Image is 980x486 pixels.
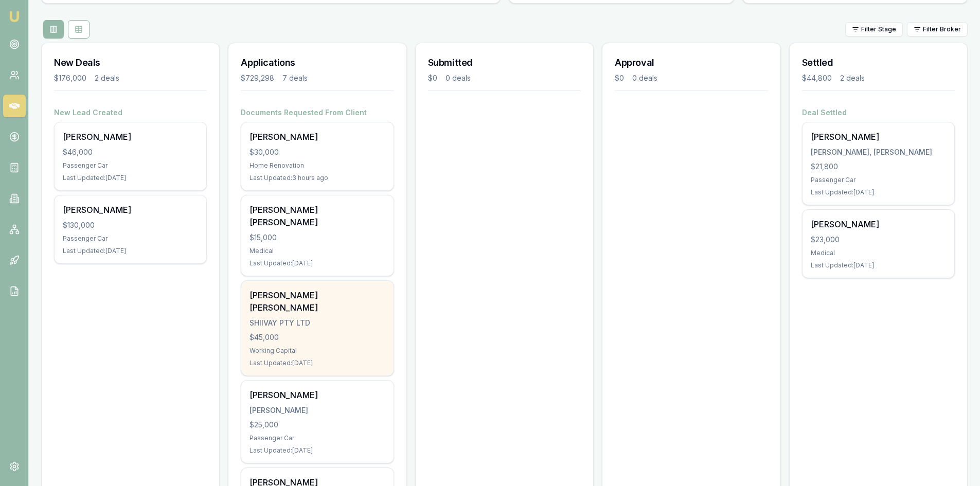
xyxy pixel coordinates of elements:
div: $21,800 [811,161,946,172]
h4: Deal Settled [802,107,955,118]
div: Working Capital [250,347,385,355]
div: 2 deals [95,73,119,83]
button: Filter Stage [845,22,903,37]
div: [PERSON_NAME] [250,131,385,143]
div: Last Updated: [DATE] [811,188,946,196]
div: $30,000 [250,147,385,157]
div: Passenger Car [250,434,385,442]
div: $729,298 [241,73,274,83]
div: $15,000 [250,232,385,243]
div: Last Updated: [DATE] [250,446,385,455]
div: $176,000 [54,73,86,83]
img: emu-icon-u.png [8,10,21,23]
div: Last Updated: [DATE] [63,174,198,182]
div: $44,800 [802,73,832,83]
h4: Documents Requested From Client [241,107,394,118]
div: [PERSON_NAME] [63,131,198,143]
div: [PERSON_NAME], [PERSON_NAME] [811,147,946,157]
div: Last Updated: 3 hours ago [250,174,385,182]
div: $130,000 [63,220,198,230]
div: $23,000 [811,235,946,245]
div: 2 deals [840,73,865,83]
div: Home Renovation [250,161,385,170]
div: Medical [250,247,385,255]
div: Last Updated: [DATE] [250,359,385,367]
h3: Settled [802,56,955,70]
div: $0 [428,73,437,83]
div: Last Updated: [DATE] [250,259,385,267]
div: 7 deals [282,73,308,83]
span: Filter Stage [861,25,896,33]
span: Filter Broker [923,25,961,33]
div: [PERSON_NAME] [63,204,198,216]
div: 0 deals [632,73,657,83]
div: [PERSON_NAME] [811,218,946,230]
div: [PERSON_NAME] [250,389,385,401]
div: [PERSON_NAME] [250,405,385,416]
div: [PERSON_NAME] [PERSON_NAME] [250,204,385,228]
button: Filter Broker [907,22,968,37]
div: Medical [811,249,946,257]
div: SHIIVAY PTY LTD [250,318,385,328]
div: [PERSON_NAME] [811,131,946,143]
h4: New Lead Created [54,107,207,118]
h3: Approval [615,56,768,70]
div: Last Updated: [DATE] [811,261,946,269]
div: Passenger Car [63,161,198,170]
div: $0 [615,73,624,83]
div: 0 deals [446,73,471,83]
h3: New Deals [54,56,207,70]
h3: Applications [241,56,394,70]
div: Passenger Car [63,235,198,243]
div: $45,000 [250,332,385,343]
div: $25,000 [250,420,385,430]
h3: Submitted [428,56,581,70]
div: [PERSON_NAME] [PERSON_NAME] [250,289,385,314]
div: $46,000 [63,147,198,157]
div: Passenger Car [811,176,946,184]
div: Last Updated: [DATE] [63,247,198,255]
